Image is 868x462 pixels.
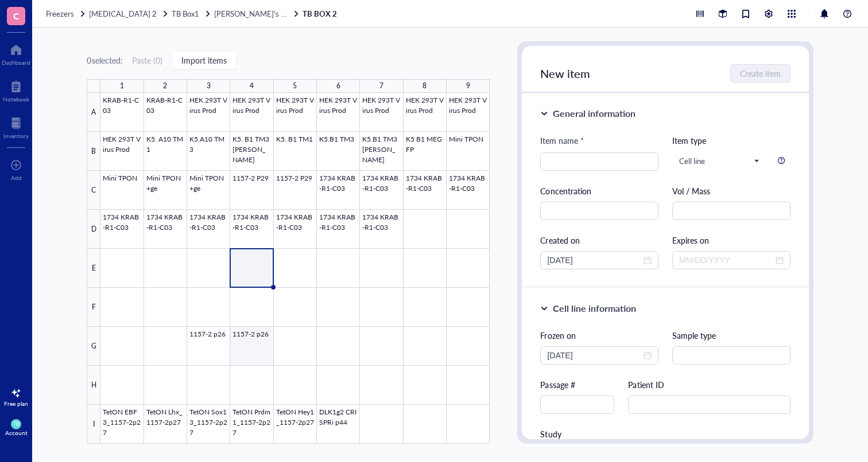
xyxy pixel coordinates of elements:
div: A [87,93,100,132]
a: Inventory [3,114,29,139]
div: Notebook [3,96,29,103]
div: F [87,288,100,327]
div: 5 [293,79,297,93]
div: Vol / Mass [672,185,790,197]
a: Notebook [3,77,29,103]
div: Concentration [540,185,658,197]
div: Study [540,428,790,440]
div: 4 [250,79,254,93]
div: Frozen on [540,329,658,342]
span: Cell line [679,156,758,166]
div: 0 selected: [87,54,122,66]
div: H [87,366,100,405]
span: C [13,9,20,23]
a: TB BOX 2 [303,9,339,19]
a: Freezers [46,9,87,19]
input: Select date [547,349,641,362]
input: MM/DD/YYYY [679,254,773,267]
span: [MEDICAL_DATA] 2 [89,8,157,19]
button: Paste (0) [132,51,162,69]
div: B [87,132,100,171]
div: 9 [466,79,470,93]
div: Expires on [672,234,790,246]
div: Free plan [4,400,28,407]
div: Cell line information [553,302,636,315]
span: [PERSON_NAME]'s Freezing [214,8,308,19]
div: C [87,171,100,210]
span: New item [540,65,590,81]
div: Item type [672,134,790,147]
div: Patient ID [628,378,790,391]
div: I [87,405,100,444]
div: D [87,210,100,249]
button: Import items [172,51,237,69]
div: 2 [163,79,167,93]
div: E [87,249,100,288]
div: General information [553,107,635,120]
div: Inventory [3,132,29,139]
a: TB Box1[PERSON_NAME]'s Freezing [172,9,300,19]
a: Dashboard [2,41,30,66]
div: Passage # [540,378,614,391]
input: MM/DD/YYYY [547,254,641,267]
div: 8 [423,79,427,93]
div: Sample type [672,329,790,342]
div: Item name [540,134,584,147]
span: Import items [181,56,227,65]
div: 3 [207,79,211,93]
div: 7 [379,79,383,93]
div: 6 [336,79,340,93]
button: Create item [730,64,790,83]
div: Created on [540,234,658,246]
div: Add [11,174,22,181]
span: TB Box1 [172,8,199,19]
div: Dashboard [2,59,30,66]
a: [MEDICAL_DATA] 2 [89,9,169,19]
div: G [87,327,100,366]
span: TB [13,421,19,427]
div: 1 [120,79,124,93]
div: Account [5,429,28,436]
span: Freezers [46,8,74,19]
